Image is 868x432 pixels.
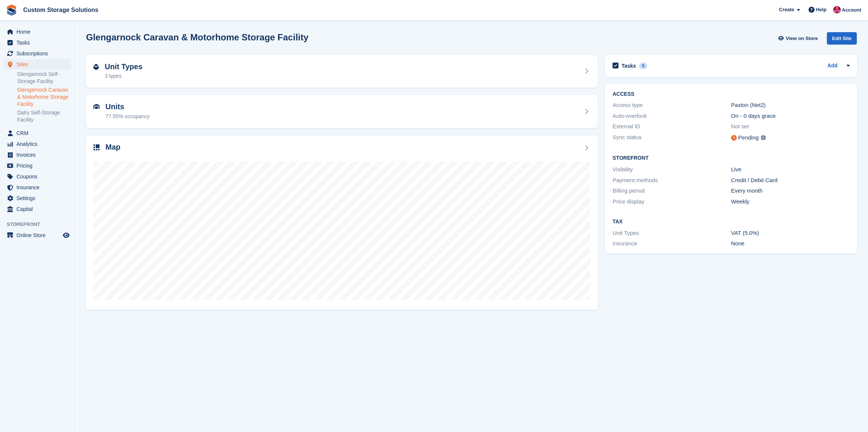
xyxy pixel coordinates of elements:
[16,182,61,193] span: Insurance
[105,72,142,80] div: 3 types
[613,91,850,97] h2: ACCESS
[4,59,71,70] a: menu
[93,104,99,109] img: unit-icn-7be61d7bf1b0ce9d3e12c5938cc71ed9869f7b940bace4675aadf7bd6d80202e.svg
[4,204,71,214] a: menu
[16,37,61,48] span: Tasks
[613,176,731,185] div: Payment methods
[613,112,731,120] div: Auto-overlock
[777,32,821,45] a: View on Store
[105,62,142,71] h2: Unit Types
[622,62,636,69] h2: Tasks
[4,160,71,171] a: menu
[16,128,61,138] span: CRM
[613,239,731,248] div: Insurance
[827,62,837,70] a: Add
[86,55,598,88] a: Unit Types 3 types
[16,230,61,240] span: Online Store
[639,62,648,69] div: 0
[93,64,99,70] img: unit-type-icn-2b2737a686de81e16bb02015468b77c625bbabd49415b5ef34ead5e3b44a266d.svg
[731,187,850,195] div: Every month
[613,122,731,131] div: External ID
[761,135,766,140] img: icon-info-grey-7440780725fd019a000dd9b08b2336e03edf1995a4989e88bcd33f0948082b44.svg
[4,37,71,48] a: menu
[4,193,71,203] a: menu
[613,229,731,238] div: Unit Types
[16,48,61,59] span: Subscriptions
[17,71,71,85] a: Glengarnock Self-Storage Facility
[86,95,598,128] a: Units 77.55% occupancy
[20,4,101,16] a: Custom Storage Solutions
[731,197,850,206] div: Weekly
[105,113,150,120] div: 77.55% occupancy
[786,35,818,42] span: View on Store
[613,187,731,195] div: Billing period
[16,160,61,171] span: Pricing
[93,144,99,150] img: map-icn-33ee37083ee616e46c38cad1a60f524a97daa1e2b2c8c0bc3eb3415660979fc1.svg
[613,219,850,225] h2: Tax
[17,86,71,108] a: Glengarnock Caravan & Motorhome Storage Facility
[62,231,71,240] a: Preview store
[7,221,74,228] span: Storefront
[16,27,61,37] span: Home
[4,150,71,160] a: menu
[842,6,861,14] span: Account
[779,6,794,13] span: Create
[16,193,61,203] span: Settings
[613,155,850,161] h2: Storefront
[731,229,850,238] div: VAT (5.0%)
[613,165,731,174] div: Visibility
[16,204,61,214] span: Capital
[4,27,71,37] a: menu
[16,59,61,70] span: Sites
[816,6,826,13] span: Help
[105,102,150,111] h2: Units
[731,239,850,248] div: None
[833,6,841,13] img: Jack Alexander
[16,139,61,149] span: Analytics
[16,171,61,182] span: Coupons
[731,122,850,131] div: Not set
[4,128,71,138] a: menu
[17,109,71,123] a: Dalry Self-Storage Facility
[731,176,850,185] div: Credit / Debit Card
[105,143,120,151] h2: Map
[731,112,850,120] div: On - 0 days grace
[86,32,309,42] h2: Glengarnock Caravan & Motorhome Storage Facility
[4,171,71,182] a: menu
[4,139,71,149] a: menu
[827,32,857,48] a: Edit Site
[4,230,71,240] a: menu
[613,101,731,110] div: Access type
[6,4,17,16] img: stora-icon-8386f47178a22dfd0bd8f6a31ec36ba5ce8667c1dd55bd0f319d3a0aa187defe.svg
[731,165,850,174] div: Live
[613,197,731,206] div: Price display
[731,101,850,110] div: Paxton (Net2)
[16,150,61,160] span: Invoices
[827,32,857,45] div: Edit Site
[4,48,71,59] a: menu
[86,135,598,310] a: Map
[4,182,71,193] a: menu
[738,134,759,142] div: Pending
[613,133,731,143] div: Sync status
